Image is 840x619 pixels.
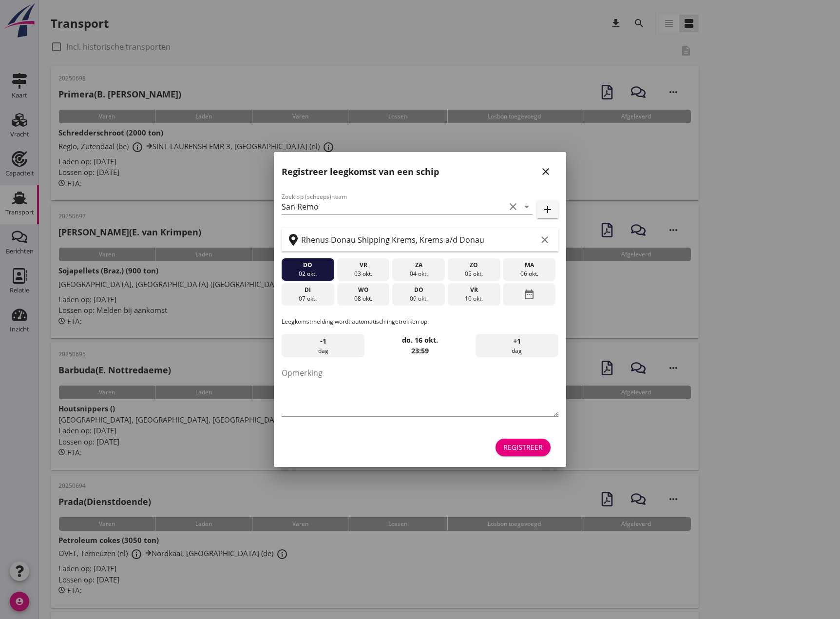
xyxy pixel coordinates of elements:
p: Leegkomstmelding wordt automatisch ingetrokken op: [282,317,558,326]
i: add [542,204,554,215]
div: do [395,286,442,294]
div: 05 okt. [450,270,498,278]
input: Zoek op (scheeps)naam [282,199,505,214]
div: 07 okt. [284,294,332,303]
i: clear [539,234,551,246]
div: 08 okt. [339,294,387,303]
i: close [540,166,552,177]
div: do [284,261,332,270]
div: dag [282,334,364,357]
div: wo [339,286,387,294]
div: 06 okt. [505,270,553,278]
button: Registreer [496,439,551,456]
div: vr [339,261,387,270]
div: 04 okt. [395,270,442,278]
div: zo [450,261,498,270]
strong: do. 16 okt. [402,335,438,345]
h2: Registreer leegkomst van een schip [282,165,439,178]
i: clear [507,201,519,213]
div: di [284,286,332,294]
span: +1 [513,336,521,347]
textarea: Opmerking [282,365,558,416]
div: 02 okt. [284,270,332,278]
input: Zoek op terminal of plaats [301,232,537,248]
div: 03 okt. [339,270,387,278]
div: 10 okt. [450,294,498,303]
div: vr [450,286,498,294]
div: 09 okt. [395,294,442,303]
div: za [395,261,442,270]
i: date_range [523,286,535,303]
i: arrow_drop_down [521,201,533,213]
div: dag [476,334,558,357]
div: ma [505,261,553,270]
div: Registreer [503,442,543,452]
span: -1 [320,336,326,347]
strong: 23:59 [411,346,429,355]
